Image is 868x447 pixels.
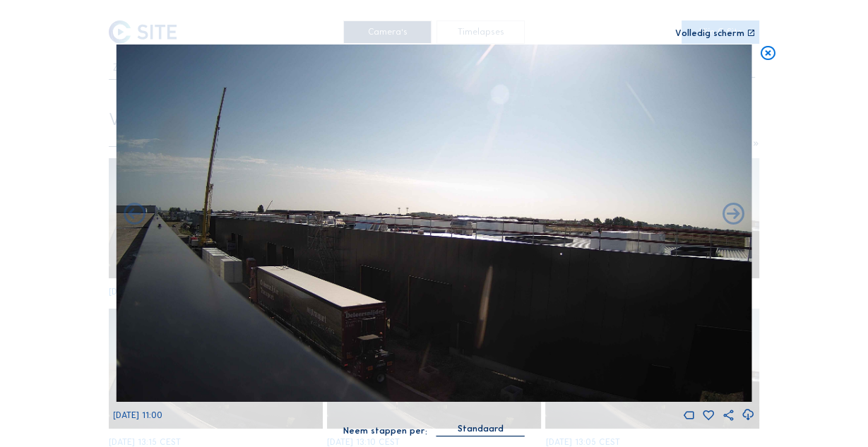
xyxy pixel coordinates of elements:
[720,201,747,227] i: Back
[116,44,751,402] img: Image
[343,427,427,435] div: Neem stappen per:
[436,422,524,435] div: Standaard
[121,201,148,227] i: Forward
[675,29,744,37] div: Volledig scherm
[458,422,504,435] div: Standaard
[113,410,162,420] span: [DATE] 11:00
